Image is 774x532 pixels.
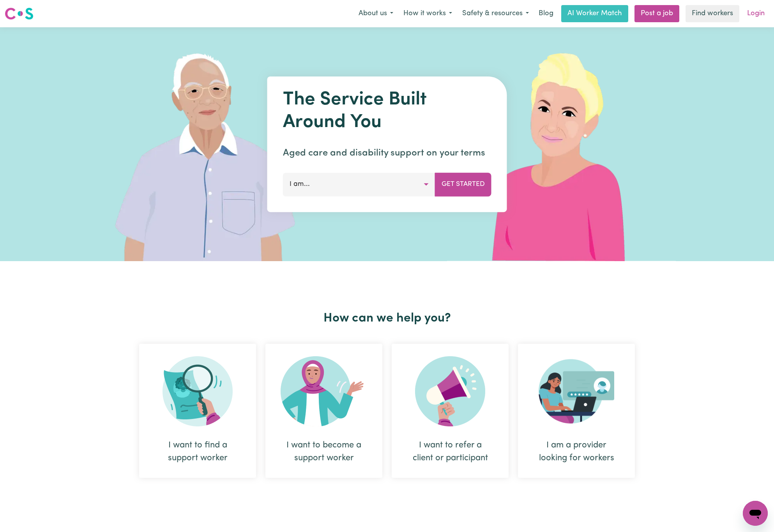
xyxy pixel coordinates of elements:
button: Get Started [435,173,491,196]
p: Aged care and disability support on your terms [283,146,491,160]
a: Find workers [686,5,739,22]
img: Refer [415,356,485,426]
button: About us [353,5,398,22]
img: Search [163,356,233,426]
div: I want to become a support worker [265,344,382,478]
a: Blog [534,5,558,22]
div: I want to refer a client or participant [410,439,490,465]
h2: How can we help you? [134,311,640,326]
button: I am... [283,173,435,196]
iframe: Button to launch messaging window [743,501,768,526]
div: I am a provider looking for workers [537,439,616,465]
div: I want to refer a client or participant [392,344,509,478]
a: Post a job [634,5,679,22]
a: AI Worker Match [561,5,628,22]
button: Safety & resources [457,5,534,22]
a: Careseekers logo [5,5,34,23]
div: I want to find a support worker [139,344,256,478]
button: How it works [398,5,457,22]
img: Become Worker [281,356,367,426]
img: Provider [539,356,614,426]
div: I am a provider looking for workers [518,344,635,478]
div: I want to become a support worker [284,439,364,465]
img: Careseekers logo [5,7,34,21]
a: Login [742,5,769,22]
h1: The Service Built Around You [283,89,491,134]
div: I want to find a support worker [158,439,237,465]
